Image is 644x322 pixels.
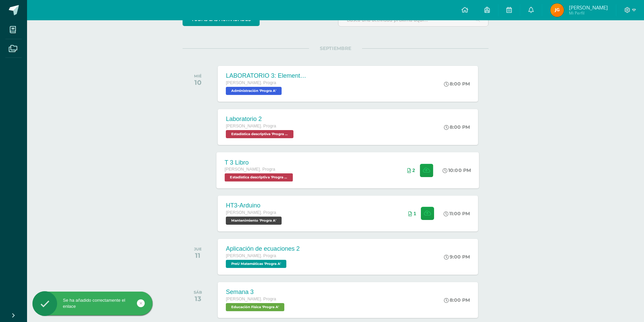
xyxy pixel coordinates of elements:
div: HT3-Arduino [226,202,283,209]
span: Mi Perfil [569,10,608,16]
div: JUE [194,247,202,251]
span: SEPTIEMBRE [309,45,362,51]
div: 10:00 PM [443,167,471,173]
div: SÁB [194,290,202,295]
div: 13 [194,295,202,303]
div: 10 [194,78,202,86]
span: [PERSON_NAME]. Progra [226,297,276,301]
div: Semana 3 [226,289,286,296]
span: 1 [413,211,416,216]
div: T 3 Libro [225,159,295,166]
span: [PERSON_NAME]. Progra [225,167,276,172]
div: MIÉ [194,74,202,78]
span: Administración 'Progra A' [226,87,282,95]
div: Archivos entregados [407,168,415,173]
span: Mantenimiento 'Progra A' [226,217,282,225]
div: 11 [194,251,202,259]
div: 11:00 PM [444,210,470,217]
span: [PERSON_NAME]. Progra [226,80,276,85]
div: 8:00 PM [444,124,470,130]
span: [PERSON_NAME] [569,4,608,11]
div: Laboratorio 2 [226,116,295,123]
div: 8:00 PM [444,297,470,303]
span: [PERSON_NAME]. Progra [226,253,276,258]
div: Archivos entregados [408,211,416,216]
div: 9:00 PM [444,254,470,260]
div: Se ha añadido correctamente el enlace [32,297,152,309]
span: Educación Física 'Progra A' [226,303,284,311]
span: [PERSON_NAME]. Progra [226,210,276,215]
div: 8:00 PM [444,81,470,87]
div: Aplicación de ecuaciones 2 [226,245,300,252]
div: LABORATORIO 3: Elementos del emprenmdimiento. [226,72,307,79]
span: PreU Matemáticas 'Progra A' [226,260,286,268]
span: [PERSON_NAME]. Progra [226,124,276,128]
span: Estadística descriptiva 'Progra A' [226,130,293,138]
img: 74ae6213215539b7b59c796b4210b1b2.png [550,3,564,17]
span: 2 [412,168,415,173]
span: Estadística descriptiva 'Progra A' [225,173,293,181]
